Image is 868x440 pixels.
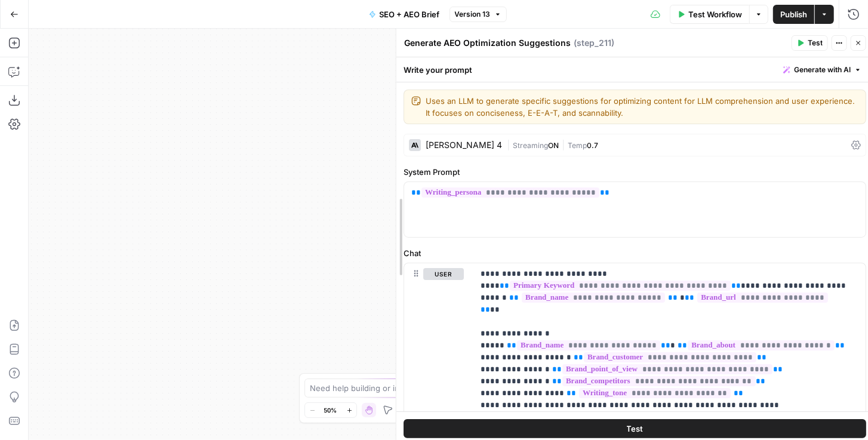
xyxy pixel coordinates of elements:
span: Publish [780,8,807,20]
span: 50% [324,405,337,415]
button: Version 13 [450,7,507,22]
span: Version 13 [455,9,491,20]
button: Test Workflow [670,5,749,24]
button: SEO + AEO Brief [362,5,447,24]
span: SEO + AEO Brief [380,8,440,20]
span: Test Workflow [688,8,742,20]
button: Publish [773,5,814,24]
